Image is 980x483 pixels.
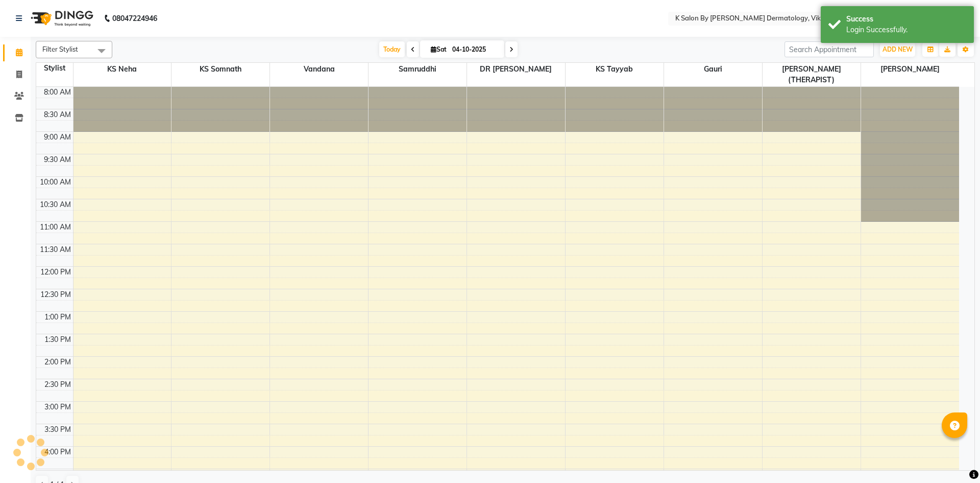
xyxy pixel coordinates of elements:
div: Stylist [36,63,73,74]
div: 9:30 AM [42,154,73,165]
div: 2:30 PM [42,379,73,390]
span: Vandana [270,63,368,76]
b: 08047224946 [112,4,157,33]
span: KS Tayyab [566,63,664,76]
div: 3:30 PM [42,424,73,435]
span: Filter Stylist [42,45,78,53]
div: 12:00 PM [38,267,73,278]
span: Sat [428,45,449,53]
div: 4:00 PM [42,447,73,457]
input: 2025-10-04 [449,42,500,57]
div: 1:00 PM [42,312,73,323]
div: Login Successfully. [846,25,966,35]
div: Success [846,14,966,25]
span: Today [379,41,405,57]
span: Samruddhi [369,63,467,76]
span: KS Neha [73,63,171,76]
div: 2:00 PM [42,357,73,367]
span: ADD NEW [883,45,913,53]
span: [PERSON_NAME](THERAPIST) [763,63,861,86]
input: Search Appointment [785,41,874,57]
div: 8:00 AM [42,87,73,98]
span: KS Somnath [171,63,269,76]
span: Gauri [664,63,762,76]
div: 4:30 PM [42,469,73,480]
div: 1:30 PM [42,334,73,345]
span: DR [PERSON_NAME] [467,63,565,76]
div: 8:30 AM [42,109,73,120]
div: 11:00 AM [38,222,73,233]
div: 10:00 AM [38,177,73,188]
button: ADD NEW [880,42,915,57]
div: 11:30 AM [38,244,73,255]
span: [PERSON_NAME] [861,63,960,76]
div: 12:30 PM [38,289,73,300]
div: 10:30 AM [38,199,73,210]
div: 3:00 PM [42,402,73,412]
div: 9:00 AM [42,132,73,143]
img: logo [26,4,96,33]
